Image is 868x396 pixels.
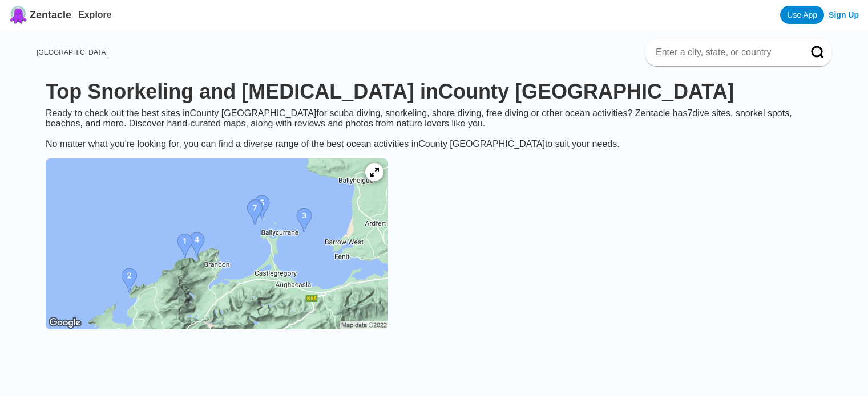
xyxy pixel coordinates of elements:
input: Enter a city, state, or country [655,47,795,58]
a: [GEOGRAPHIC_DATA] [37,48,108,56]
span: Zentacle [30,9,71,21]
a: Zentacle logoZentacle [9,6,71,24]
div: Ready to check out the best sites in County [GEOGRAPHIC_DATA] for scuba diving, snorkeling, shore... [37,108,831,149]
h1: Top Snorkeling and [MEDICAL_DATA] in County [GEOGRAPHIC_DATA] [46,80,822,104]
a: Sign Up [829,10,859,19]
img: Zentacle logo [9,6,27,24]
a: Use App [780,6,824,24]
a: Explore [78,10,112,19]
a: County Kerry dive site map [37,149,397,341]
img: County Kerry dive site map [46,158,388,329]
